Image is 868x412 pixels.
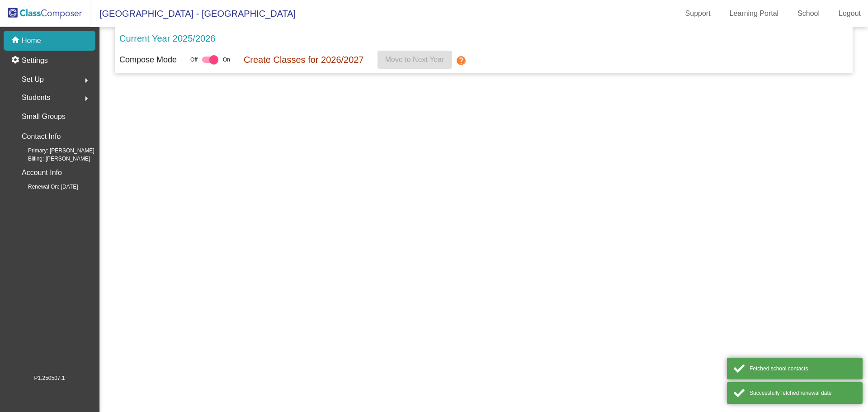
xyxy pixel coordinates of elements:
[377,51,452,69] button: Move to Next Year
[22,35,41,46] p: Home
[244,53,364,66] p: Create Classes for 2026/2027
[22,73,44,86] span: Set Up
[22,130,61,143] p: Contact Info
[190,56,198,64] span: Off
[678,6,718,21] a: Support
[456,55,467,66] mat-icon: help
[22,166,62,179] p: Account Info
[14,147,94,155] span: Primary: [PERSON_NAME]
[22,55,48,66] p: Settings
[119,32,215,45] p: Current Year 2025/2026
[750,365,856,373] div: Fetched school contacts
[11,55,22,66] mat-icon: settings
[831,6,868,21] a: Logout
[385,56,444,63] span: Move to Next Year
[11,35,22,46] mat-icon: home
[22,91,50,104] span: Students
[81,75,92,86] mat-icon: arrow_right
[223,56,230,64] span: On
[90,6,296,21] span: [GEOGRAPHIC_DATA] - [GEOGRAPHIC_DATA]
[22,110,66,123] p: Small Groups
[119,54,177,66] p: Compose Mode
[81,93,92,104] mat-icon: arrow_right
[14,155,90,163] span: Billing: [PERSON_NAME]
[722,6,786,21] a: Learning Portal
[750,389,856,397] div: Successfully fetched renewal date
[790,6,827,21] a: School
[14,183,78,191] span: Renewal On: [DATE]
